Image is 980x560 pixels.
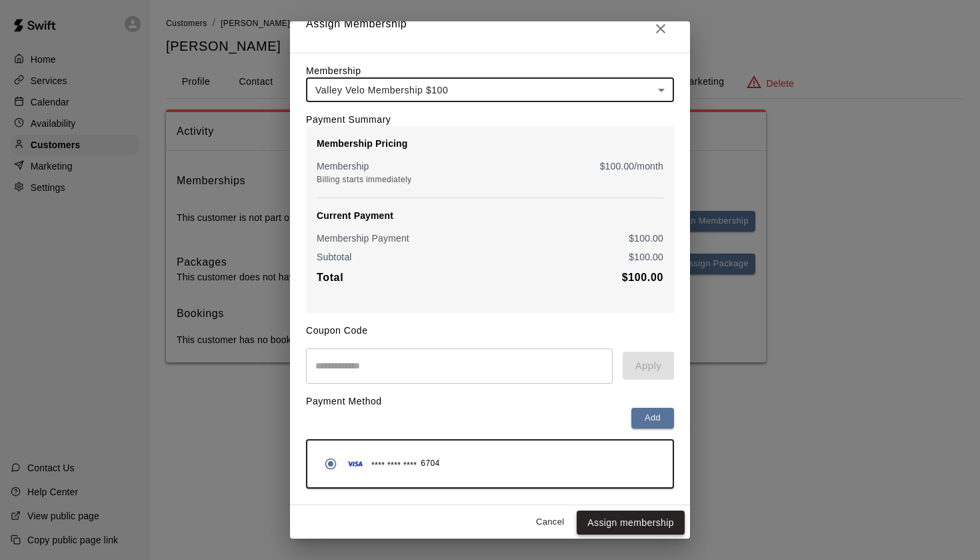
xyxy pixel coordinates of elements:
[421,457,439,471] span: 6704
[306,77,674,102] div: Valley Velo Membership $100
[529,512,571,533] button: Cancel
[317,272,343,283] b: Total
[631,408,674,429] button: Add
[577,511,685,535] button: Assign membership
[317,160,369,173] p: Membership
[647,15,674,42] button: Close
[317,209,663,222] p: Current Payment
[306,325,368,336] label: Coupon Code
[290,5,690,53] h2: Assign Membership
[343,457,367,471] img: Credit card brand logo
[629,232,663,245] p: $ 100.00
[622,272,663,283] b: $ 100.00
[317,137,663,150] p: Membership Pricing
[306,65,361,76] label: Membership
[317,175,411,184] span: Billing starts immediately
[306,114,391,125] label: Payment Summary
[629,250,663,264] p: $ 100.00
[306,396,382,406] label: Payment Method
[317,232,409,245] p: Membership Payment
[317,250,352,264] p: Subtotal
[600,160,663,173] p: $ 100.00 /month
